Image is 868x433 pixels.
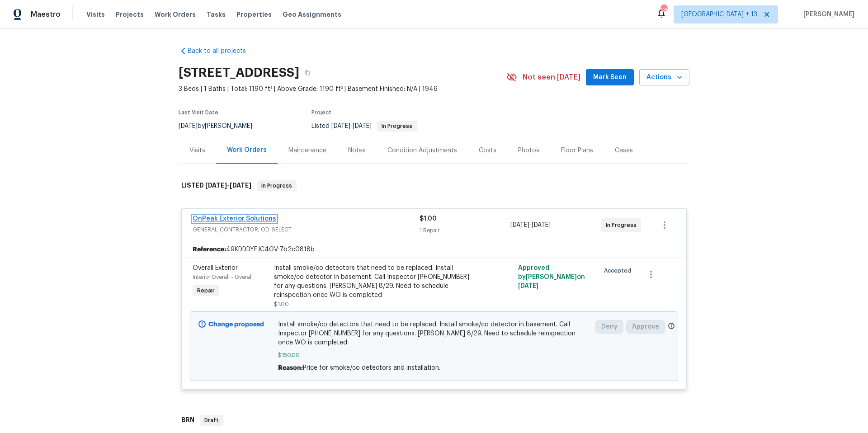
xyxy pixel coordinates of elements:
b: Reference: [193,245,226,254]
span: Draft [201,416,222,425]
span: Tasks [207,11,226,18]
span: [DATE] [230,182,251,188]
span: Geo Assignments [283,10,341,19]
span: Project [311,110,331,115]
button: Deny [595,320,623,334]
button: Actions [639,69,689,86]
div: Costs [479,146,496,155]
div: Notes [348,146,366,155]
div: Cases [615,146,633,155]
span: In Progress [378,123,416,129]
span: [DATE] [353,123,372,129]
span: Price for smoke/co detectors and installation. [303,365,440,371]
span: Mark Seen [593,72,627,83]
div: by [PERSON_NAME] [179,121,263,132]
h2: [STREET_ADDRESS] [179,68,299,77]
span: - [205,182,251,188]
span: $150.00 [278,351,590,360]
span: 3 Beds | 1 Baths | Total: 1190 ft² | Above Grade: 1190 ft² | Basement Finished: N/A | 1946 [179,85,506,94]
div: Photos [518,146,539,155]
span: Properties [236,10,272,19]
span: In Progress [606,221,640,230]
span: GENERAL_CONTRACTOR, OD_SELECT [193,225,420,234]
span: [PERSON_NAME] [800,10,854,19]
span: - [510,221,551,230]
div: Work Orders [227,146,267,155]
div: LISTED [DATE]-[DATE]In Progress [179,171,689,200]
div: Floor Plans [561,146,593,155]
button: Mark Seen [586,69,634,86]
span: Interior Overall - Overall [193,274,253,280]
span: [DATE] [532,222,551,228]
button: Copy Address [299,65,316,81]
span: [DATE] [179,123,198,129]
a: Back to all projects [179,47,265,56]
span: Repair [193,286,218,295]
div: 49KDDDYEJC4GV-7b2c0818b [182,241,686,258]
span: Approved by [PERSON_NAME] on [518,265,585,289]
b: Change proposed [208,321,264,328]
span: [DATE] [205,182,227,188]
div: Maintenance [288,146,326,155]
span: Projects [116,10,144,19]
span: Accepted [604,266,635,275]
span: [DATE] [510,222,529,228]
h6: LISTED [181,180,251,191]
span: [GEOGRAPHIC_DATA] + 13 [681,10,757,19]
span: Maestro [31,10,61,19]
button: Approve [626,320,665,334]
span: $1.00 [420,216,437,222]
span: Overall Exterior [193,265,238,271]
span: [DATE] [331,123,350,129]
div: 139 [660,5,667,14]
h6: BRN [181,415,194,426]
span: Reason: [278,365,303,371]
div: Condition Adjustments [387,146,457,155]
span: Work Orders [155,10,196,19]
span: Actions [646,72,682,83]
div: Visits [189,146,205,155]
span: - [331,123,372,129]
span: Install smoke/co detectors that need to be replaced. Install smoke/co detector in basement. Call ... [278,320,590,347]
span: Only a market manager or an area construction manager can approve [668,322,675,332]
span: Last Visit Date [179,110,218,115]
span: Listed [311,123,417,129]
span: In Progress [258,181,296,190]
div: Install smoke/co detectors that need to be replaced. Install smoke/co detector in basement. Call ... [274,264,472,300]
a: OnPeak Exterior Solutions [193,216,276,222]
span: $1.00 [274,301,289,307]
div: 1 Repair [420,226,510,235]
span: Not seen [DATE] [523,73,580,82]
span: Visits [86,10,105,19]
span: [DATE] [518,283,538,289]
